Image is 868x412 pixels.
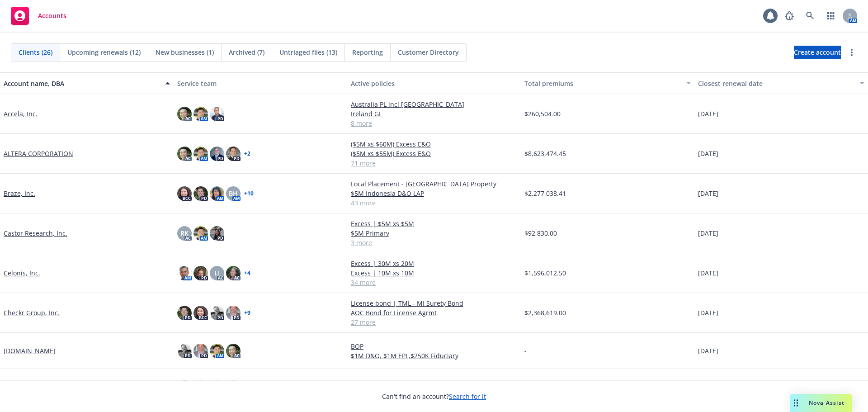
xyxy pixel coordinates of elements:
[351,149,517,158] a: ($5M xs $55M) Excess E&O
[210,344,224,358] img: photo
[524,228,557,238] span: $92,830.00
[19,47,52,57] span: Clients (26)
[698,109,718,118] span: [DATE]
[180,228,189,238] span: RK
[351,118,517,128] a: 8 more
[809,399,844,407] span: Nova Assist
[351,79,517,88] div: Active policies
[210,306,224,320] img: photo
[698,228,718,238] span: [DATE]
[193,226,208,241] img: photo
[351,259,517,268] a: Excess | 30M xs 20M
[4,189,35,198] a: Braze, Inc.
[177,147,192,161] img: photo
[698,308,718,317] span: [DATE]
[794,46,841,59] a: Create account
[351,189,517,198] a: $5M Indonesia D&O LAP
[698,79,854,88] div: Closest renewal date
[244,191,254,196] a: + 10
[214,268,220,278] span: LI
[351,341,517,351] a: BOP
[524,189,566,198] span: $2,277,038.41
[4,268,40,278] a: Celonis, Inc.
[226,306,241,320] img: photo
[352,47,383,57] span: Reporting
[4,79,160,88] div: Account name, DBA
[449,392,486,401] a: Search for it
[351,351,517,360] a: $1M D&O, $1M EPL,$250K Fiduciary
[210,107,224,121] img: photo
[382,392,486,401] span: Can't find an account?
[177,186,192,201] img: photo
[351,298,517,308] a: License bond | TML - MI Surety Bond
[351,139,517,149] a: ($5M xs $60M) Excess E&O
[524,79,681,88] div: Total premiums
[229,189,238,198] span: BH
[698,189,718,198] span: [DATE]
[351,198,517,208] a: 43 more
[177,266,192,280] img: photo
[177,344,192,358] img: photo
[4,308,60,317] a: Checkr Group, Inc.
[846,47,857,58] a: more
[351,228,517,238] a: $5M Primary
[351,109,517,118] a: Ireland GL
[351,219,517,228] a: Excess | $5M xs $5M
[790,394,852,412] button: Nova Assist
[698,149,718,158] span: [DATE]
[4,346,56,355] a: [DOMAIN_NAME]
[226,266,241,280] img: photo
[351,278,517,287] a: 34 more
[351,99,517,109] a: Australia PL incl [GEOGRAPHIC_DATA]
[351,179,517,189] a: Local Placement - [GEOGRAPHIC_DATA] Property
[698,268,718,278] span: [DATE]
[229,47,264,57] span: Archived (7)
[794,44,841,61] span: Create account
[4,228,67,238] a: Castor Research, Inc.
[177,306,192,320] img: photo
[698,346,718,355] span: [DATE]
[7,3,70,28] a: Accounts
[193,344,208,358] img: photo
[226,344,241,358] img: photo
[244,151,250,156] a: + 2
[351,268,517,278] a: Excess | 10M xs 10M
[801,7,819,25] a: Search
[694,72,868,94] button: Closest renewal date
[524,308,566,317] span: $2,368,619.00
[398,47,459,57] span: Customer Directory
[193,306,208,320] img: photo
[67,47,141,57] span: Upcoming renewals (12)
[210,186,224,201] img: photo
[177,107,192,121] img: photo
[193,186,208,201] img: photo
[177,380,192,394] img: photo
[351,317,517,327] a: 27 more
[210,380,224,394] img: photo
[351,238,517,247] a: 3 more
[244,270,250,276] a: + 4
[4,109,38,118] a: Accela, Inc.
[226,147,241,161] img: photo
[210,226,224,241] img: photo
[193,266,208,280] img: photo
[521,72,694,94] button: Total premiums
[226,380,241,394] img: photo
[38,12,66,19] span: Accounts
[156,47,214,57] span: New businesses (1)
[524,346,527,355] span: -
[174,72,347,94] button: Service team
[524,149,566,158] span: $8,623,474.45
[4,149,73,158] a: ALTERA CORPORATION
[524,109,561,118] span: $260,504.00
[193,107,208,121] img: photo
[177,79,344,88] div: Service team
[780,7,798,25] a: Report a Bug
